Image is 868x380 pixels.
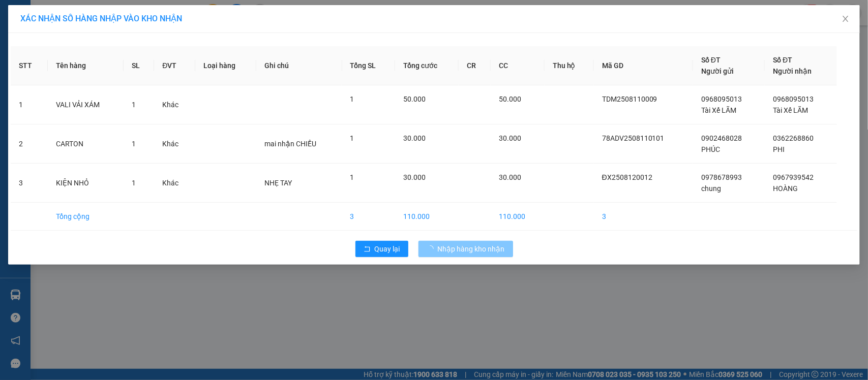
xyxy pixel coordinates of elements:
[5,5,147,60] li: [PERSON_NAME][GEOGRAPHIC_DATA]
[395,46,459,85] th: Tổng cước
[342,46,396,85] th: Tổng SL
[499,95,521,103] span: 50.000
[256,46,342,85] th: Ghi chú
[773,106,808,114] span: Tài Xế LÃM
[594,203,693,231] td: 3
[403,173,426,181] span: 30.000
[48,203,124,231] td: Tổng cộng
[48,85,124,124] td: VALI VẢI XÁM
[350,134,354,142] span: 1
[48,164,124,203] td: KIỆN NHỎ
[132,140,136,148] span: 1
[602,173,652,181] span: ĐX2508120012
[355,241,408,257] button: rollbackQuay lại
[701,173,742,181] span: 0978678993
[403,134,426,142] span: 30.000
[499,173,521,181] span: 30.000
[701,95,742,103] span: 0968095013
[701,67,734,75] span: Người gửi
[11,164,48,203] td: 3
[350,95,354,103] span: 1
[701,184,721,193] span: chung
[594,46,693,85] th: Mã GD
[491,46,545,85] th: CC
[602,95,657,103] span: TDM2508110009
[195,46,256,85] th: Loại hàng
[350,173,354,181] span: 1
[154,124,195,164] td: Khác
[701,106,736,114] span: Tài Xế LÃM
[11,46,48,85] th: STT
[264,140,316,148] span: mai nhận CHIỀU
[5,72,70,105] li: VP VP [GEOGRAPHIC_DATA]
[831,5,860,34] button: Close
[375,243,400,255] span: Quay lại
[773,56,792,64] span: Số ĐT
[395,203,459,231] td: 110.000
[545,46,594,85] th: Thu hộ
[154,164,195,203] td: Khác
[459,46,491,85] th: CR
[773,134,814,142] span: 0362268860
[602,134,665,142] span: 78ADV2508110101
[48,124,124,164] td: CARTON
[701,56,721,64] span: Số ĐT
[264,179,292,187] span: NHẸ TAY
[124,46,154,85] th: SL
[70,72,135,83] li: VP VP Đắk Nhau
[132,101,136,109] span: 1
[342,203,396,231] td: 3
[773,145,785,153] span: PHI
[427,245,438,252] span: loading
[20,14,182,23] span: XÁC NHẬN SỐ HÀNG NHẬP VÀO KHO NHẬN
[11,124,48,164] td: 2
[418,241,513,257] button: Nhập hàng kho nhận
[701,145,720,153] span: PHÚC
[154,85,195,124] td: Khác
[701,134,742,142] span: 0902468028
[438,243,505,255] span: Nhập hàng kho nhận
[773,173,814,181] span: 0967939542
[403,95,426,103] span: 50.000
[11,85,48,124] td: 1
[48,46,124,85] th: Tên hàng
[773,95,814,103] span: 0968095013
[773,184,798,193] span: HOÀNG
[773,67,812,75] span: Người nhận
[491,203,545,231] td: 110.000
[154,46,195,85] th: ĐVT
[132,179,136,187] span: 1
[364,245,371,254] span: rollback
[842,15,850,23] span: close
[499,134,521,142] span: 30.000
